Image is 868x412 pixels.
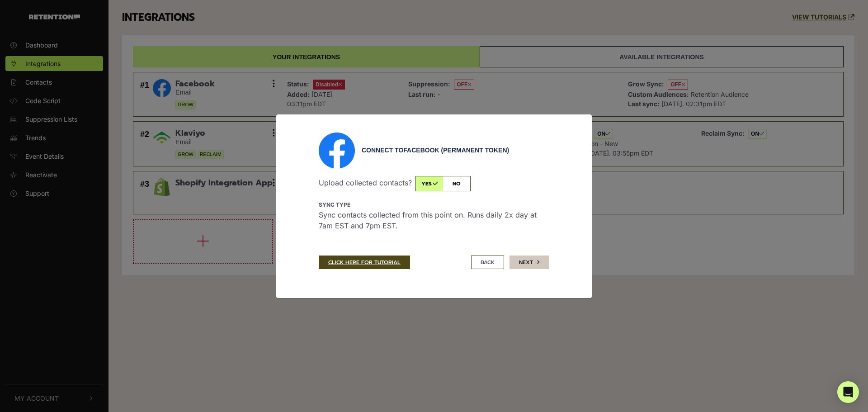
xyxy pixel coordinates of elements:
button: BACK [471,256,504,269]
span: Sync contacts collected from this point on. Runs daily 2x day at 7am EST and 7pm EST. [319,210,537,230]
a: CLICK HERE FOR TUTORIAL [319,256,410,269]
p: Upload collected contacts? [319,176,549,191]
span: Facebook (Permanent Token) [403,147,509,154]
img: Facebook (Permanent Token) [319,133,355,169]
div: Connect to [362,146,549,155]
button: Next [509,256,549,269]
strong: Sync type [319,201,350,208]
div: Open Intercom Messenger [837,381,859,403]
